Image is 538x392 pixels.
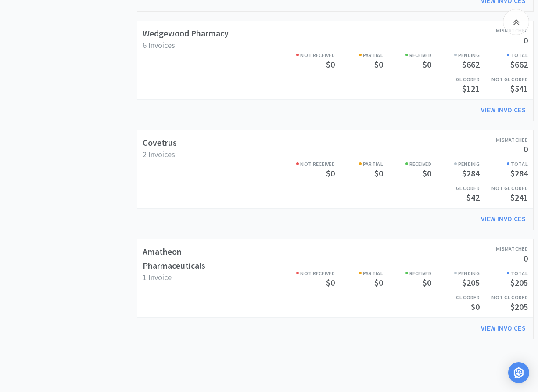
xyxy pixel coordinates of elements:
span: 2 Invoices [143,149,175,159]
h6: Not GL Coded [480,293,528,302]
a: Pending$205 [431,269,480,288]
a: View Invoices [475,320,531,337]
span: $541 [510,83,528,94]
span: 0 [524,35,528,46]
h6: Total [480,269,528,277]
div: Open Intercom Messenger [508,362,529,383]
h6: Received [383,269,431,277]
span: 6 Invoices [143,40,175,50]
span: $284 [510,168,528,179]
span: $0 [374,59,383,70]
a: Not GL Coded$205 [480,293,528,312]
a: View Invoices [475,101,531,119]
a: Mismatched0 [480,245,528,263]
h6: GL Coded [431,184,480,192]
span: $0 [471,301,480,312]
h6: Partial [335,269,383,277]
a: Not Received$0 [296,269,335,288]
span: $0 [423,59,431,70]
a: GL Coded$0 [431,293,480,312]
span: $205 [462,277,480,288]
h6: Mismatched [480,245,528,253]
span: $662 [462,59,480,70]
a: Not GL Coded$241 [480,184,528,203]
a: Pending$284 [431,160,480,179]
span: $0 [326,168,335,179]
span: $42 [466,192,480,203]
a: Amatheon Pharmaceuticals [143,246,205,271]
span: $121 [462,83,480,94]
h6: Partial [335,51,383,59]
span: $0 [326,277,335,288]
a: Not GL Coded$541 [480,75,528,94]
span: $241 [510,192,528,203]
a: GL Coded$42 [431,184,480,203]
a: Received$0 [383,51,431,70]
h6: Pending [431,51,480,59]
a: Pending$662 [431,51,480,70]
span: 1 Invoice [143,272,172,282]
a: Total$284 [480,160,528,179]
a: Not Received$0 [296,160,335,179]
a: Not Received$0 [296,51,335,70]
h6: GL Coded [431,75,480,83]
h6: GL Coded [431,293,480,302]
h6: Total [480,51,528,59]
a: Total$662 [480,51,528,70]
span: $0 [326,59,335,70]
h6: Partial [335,160,383,168]
h6: Not Received [296,160,335,168]
h6: Received [383,160,431,168]
h6: Pending [431,160,480,168]
a: View Invoices [475,210,531,228]
h6: Mismatched [480,136,528,144]
a: Partial$0 [335,51,383,70]
a: GL Coded$121 [431,75,480,94]
h6: Mismatched [480,26,528,35]
h6: Total [480,160,528,168]
span: 0 [524,253,528,264]
h6: Not Received [296,269,335,277]
a: Mismatched0 [480,26,528,45]
span: $0 [374,168,383,179]
a: Received$0 [383,269,431,288]
span: $205 [510,277,528,288]
a: Covetrus [143,137,177,148]
span: $662 [510,59,528,70]
span: $0 [423,277,431,288]
h6: Not GL Coded [480,184,528,192]
span: $284 [462,168,480,179]
span: $205 [510,301,528,312]
span: $0 [423,168,431,179]
h6: Received [383,51,431,59]
a: Wedgewood Pharmacy [143,28,229,39]
h6: Not GL Coded [480,75,528,83]
a: Total$205 [480,269,528,288]
h6: Not Received [296,51,335,59]
a: Partial$0 [335,269,383,288]
a: Mismatched0 [480,136,528,155]
a: Partial$0 [335,160,383,179]
a: Received$0 [383,160,431,179]
span: $0 [374,277,383,288]
h6: Pending [431,269,480,277]
span: 0 [524,144,528,155]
